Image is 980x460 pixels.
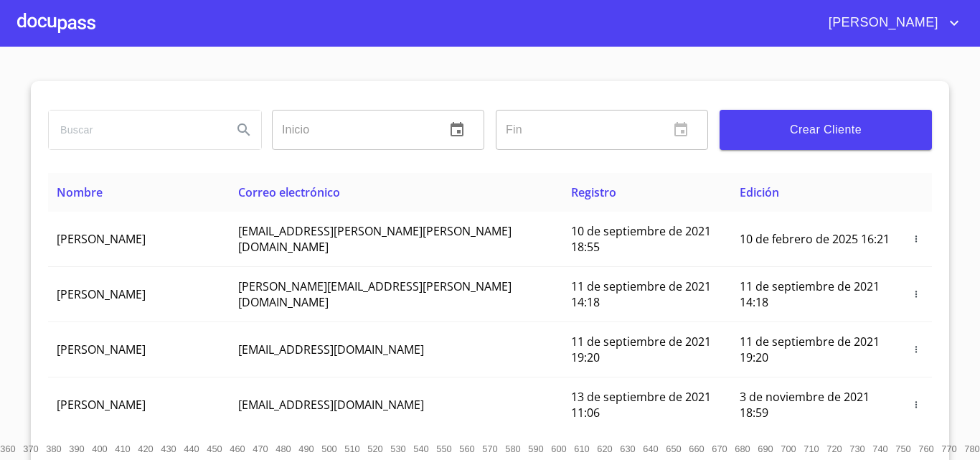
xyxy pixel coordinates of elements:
[826,443,842,454] span: 720
[574,443,589,454] span: 610
[413,443,428,454] span: 540
[57,397,146,413] span: [PERSON_NAME]
[818,11,963,34] button: account of current user
[740,184,779,200] span: Edición
[731,120,920,140] span: Crear Cliente
[238,278,512,310] span: [PERSON_NAME][EMAIL_ADDRESS][PERSON_NAME][DOMAIN_NAME]
[528,443,543,454] span: 590
[57,231,146,247] span: [PERSON_NAME]
[720,110,932,150] button: Crear Cliente
[69,443,84,454] span: 390
[23,443,38,454] span: 370
[941,443,956,454] span: 770
[275,443,291,454] span: 480
[571,334,711,365] span: 11 de septiembre de 2021 19:20
[253,443,268,454] span: 470
[740,278,880,310] span: 11 de septiembre de 2021 14:18
[571,184,616,200] span: Registro
[689,443,704,454] span: 660
[571,278,711,310] span: 11 de septiembre de 2021 14:18
[551,443,566,454] span: 600
[238,223,512,255] span: [EMAIL_ADDRESS][PERSON_NAME][PERSON_NAME][DOMAIN_NAME]
[436,443,451,454] span: 550
[740,334,880,365] span: 11 de septiembre de 2021 19:20
[367,443,382,454] span: 520
[184,443,199,454] span: 440
[849,443,864,454] span: 730
[57,184,103,200] span: Nombre
[643,443,658,454] span: 640
[138,443,153,454] span: 420
[161,443,176,454] span: 430
[740,231,890,247] span: 10 de febrero de 2025 16:21
[872,443,887,454] span: 740
[571,223,711,255] span: 10 de septiembre de 2021 18:55
[666,443,681,454] span: 650
[390,443,405,454] span: 530
[344,443,359,454] span: 510
[238,184,340,200] span: Correo electrónico
[57,342,146,357] span: [PERSON_NAME]
[49,111,221,149] input: search
[230,443,245,454] span: 460
[620,443,635,454] span: 630
[115,443,130,454] span: 410
[964,443,979,454] span: 780
[740,389,870,421] span: 3 de noviembre de 2021 18:59
[207,443,222,454] span: 450
[918,443,933,454] span: 760
[505,443,520,454] span: 580
[238,397,424,413] span: [EMAIL_ADDRESS][DOMAIN_NAME]
[92,443,107,454] span: 400
[758,443,773,454] span: 690
[459,443,474,454] span: 560
[227,113,261,147] button: Search
[804,443,819,454] span: 710
[818,11,946,34] span: [PERSON_NAME]
[321,443,336,454] span: 500
[238,342,424,357] span: [EMAIL_ADDRESS][DOMAIN_NAME]
[46,443,61,454] span: 380
[482,443,497,454] span: 570
[781,443,796,454] span: 700
[571,389,711,421] span: 13 de septiembre de 2021 11:06
[298,443,314,454] span: 490
[57,286,146,302] span: [PERSON_NAME]
[712,443,727,454] span: 670
[895,443,910,454] span: 750
[735,443,750,454] span: 680
[597,443,612,454] span: 620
